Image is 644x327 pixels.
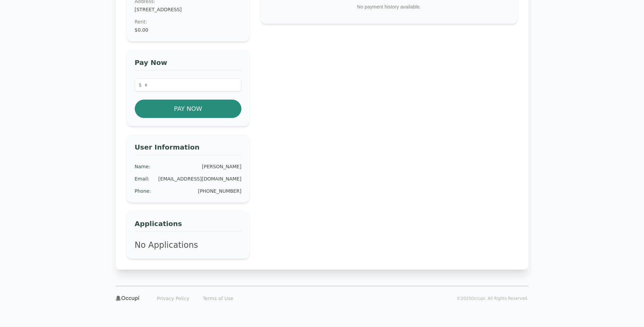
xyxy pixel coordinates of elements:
[135,163,150,170] div: Name :
[135,240,242,251] p: No Applications
[202,163,241,170] div: [PERSON_NAME]
[135,100,242,118] button: Pay Now
[153,293,193,304] a: Privacy Policy
[135,58,242,70] h3: Pay Now
[457,296,528,301] p: © 2025 Occupi. All Rights Reserved.
[158,175,241,182] div: [EMAIL_ADDRESS][DOMAIN_NAME]
[198,188,241,194] div: [PHONE_NUMBER]
[135,142,242,155] h3: User Information
[135,18,242,25] dt: Rent :
[135,175,150,182] div: Email :
[199,293,237,304] a: Terms of Use
[135,219,242,231] h3: Applications
[135,6,242,13] dd: [STREET_ADDRESS]
[135,188,151,194] div: Phone :
[135,27,242,33] dd: $0.00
